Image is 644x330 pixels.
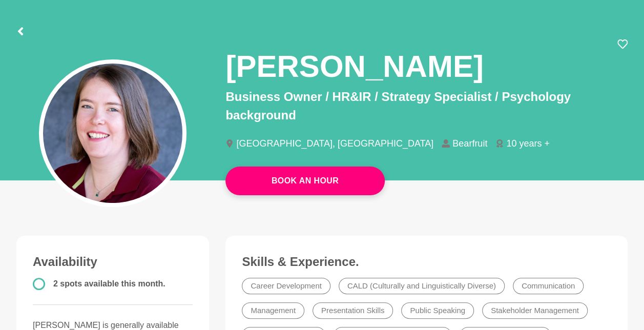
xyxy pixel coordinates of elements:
li: 10 years + [495,139,558,148]
span: 2 spots available this month. [53,279,165,288]
li: [GEOGRAPHIC_DATA], [GEOGRAPHIC_DATA] [225,139,442,148]
h3: Skills & Experience. [242,254,611,270]
h1: [PERSON_NAME] [225,47,483,86]
p: Business Owner / HR&IR / Strategy Specialist / Psychology background [225,88,628,125]
li: Bearfruit [442,139,495,148]
h3: Availability [33,254,193,270]
a: Book An Hour [225,167,385,195]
